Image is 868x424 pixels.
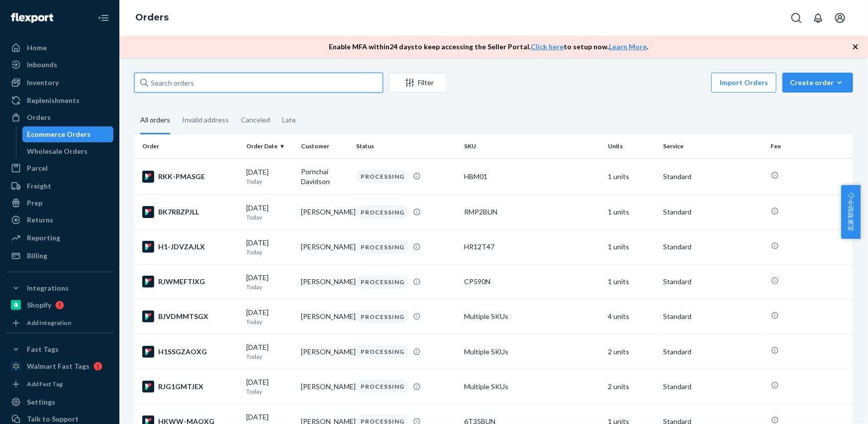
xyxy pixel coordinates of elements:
button: Fast Tags [6,341,113,357]
div: PROCESSING [356,380,409,393]
td: 1 units [604,264,659,299]
div: CP590N [464,277,600,287]
th: SKU [460,134,604,158]
th: Service [659,134,767,158]
div: Reporting [27,233,60,243]
input: Search orders [134,73,383,93]
a: Walmart Fast Tags [6,358,113,374]
div: Orders [27,112,51,122]
td: 4 units [604,299,659,334]
div: RJG1GMTJEX [142,381,238,393]
div: [DATE] [246,167,293,186]
div: Replenishments [27,96,80,106]
td: Multiple SKUs [460,369,604,404]
div: Add Integration [27,318,71,327]
th: Status [352,134,460,158]
button: Open notifications [808,8,828,28]
div: PROCESSING [356,170,409,183]
p: Today [246,213,293,221]
div: RMP2BUN [464,207,600,217]
a: Parcel [6,160,113,176]
p: Today [246,352,293,361]
button: Integrations [6,280,113,296]
a: Settings [6,394,113,410]
td: Multiple SKUs [460,334,604,369]
a: Orders [6,109,113,125]
a: Freight [6,178,113,194]
button: 卖家帮助中心 [841,185,861,239]
div: Talk to Support [27,414,79,424]
a: Click here [531,42,564,51]
th: Order Date [242,134,297,158]
td: [PERSON_NAME] [297,195,353,229]
div: Parcel [27,163,48,173]
div: All orders [140,107,170,134]
img: Flexport logo [11,13,53,23]
p: Standard [663,242,763,252]
th: Fee [767,134,853,158]
div: PROCESSING [356,206,409,219]
button: Import Orders [711,73,776,93]
p: Standard [663,347,763,357]
a: Reporting [6,230,113,246]
div: Prep [27,198,42,208]
ol: breadcrumbs [127,3,177,32]
div: Wholesale Orders [27,146,88,156]
div: Freight [27,181,51,191]
p: Today [246,177,293,186]
div: [DATE] [246,273,293,291]
div: [DATE] [246,238,293,256]
div: H1-JDVZAJLX [142,241,238,253]
td: [PERSON_NAME] [297,264,353,299]
p: Standard [663,382,763,392]
div: PROCESSING [356,310,409,323]
a: Inbounds [6,57,113,73]
div: Returns [27,215,53,225]
div: [DATE] [246,203,293,221]
td: Multiple SKUs [460,299,604,334]
div: Invalid address [182,107,229,133]
div: Shopify [27,300,51,310]
td: [PERSON_NAME] [297,299,353,334]
div: PROCESSING [356,240,409,254]
a: Add Integration [6,317,113,329]
div: Settings [27,397,55,407]
div: [DATE] [246,308,293,326]
td: 2 units [604,334,659,369]
a: Shopify [6,297,113,313]
a: Add Fast Tag [6,378,113,390]
a: Home [6,40,113,56]
td: 1 units [604,158,659,195]
div: Inbounds [27,60,57,70]
div: Home [27,43,47,53]
a: Returns [6,212,113,228]
button: Create order [782,73,853,93]
td: [PERSON_NAME] [297,229,353,264]
div: BK7RBZPJLL [142,206,238,218]
button: Filter [389,73,447,93]
p: Today [246,283,293,291]
div: Filter [389,78,446,88]
div: HR12T47 [464,242,600,252]
div: Fast Tags [27,344,59,354]
div: Create order [790,78,846,88]
div: [DATE] [246,342,293,361]
div: [DATE] [246,377,293,396]
a: Billing [6,248,113,264]
div: Late [282,107,296,133]
p: Enable MFA within 24 days to keep accessing the Seller Portal. to setup now. . [329,42,649,52]
td: [PERSON_NAME] [297,369,353,404]
p: Today [246,248,293,256]
p: Standard [663,207,763,217]
td: 1 units [604,229,659,264]
div: BJVDMMTSGX [142,311,238,322]
a: Ecommerce Orders [22,126,114,142]
a: Inventory [6,75,113,91]
p: Standard [663,172,763,182]
td: 1 units [604,195,659,229]
p: Today [246,318,293,326]
div: PROCESSING [356,275,409,289]
div: PROCESSING [356,345,409,358]
div: Canceled [241,107,270,133]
